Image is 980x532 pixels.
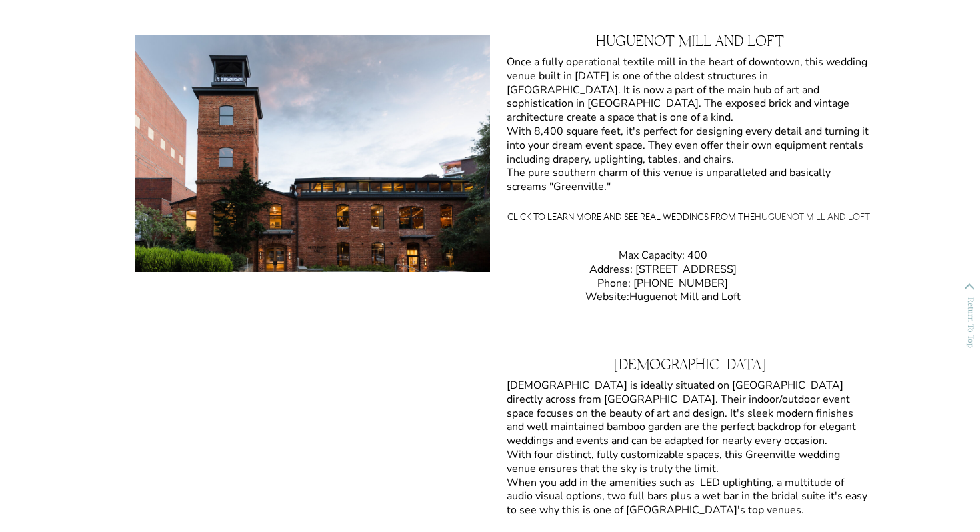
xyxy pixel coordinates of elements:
[507,379,870,522] p: [DEMOGRAPHIC_DATA] is ideally situated on [GEOGRAPHIC_DATA] directly across from [GEOGRAPHIC_DATA...
[629,289,741,304] a: Huguenot Mill and Loft
[490,359,890,381] h3: [DEMOGRAPHIC_DATA]
[490,35,890,57] h3: Huguenot Mill and Loft
[507,249,819,309] p: Max Capacity: 400 Address: [STREET_ADDRESS] Phone: [PHONE_NUMBER] Website:
[507,210,870,225] p: Click to learn more and see real weddings from the
[963,293,976,352] p: Return To Top
[507,55,870,199] p: Once a fully operational textile mill in the heart of downtown, this wedding venue built in [DATE...
[755,211,870,223] a: Huguenot Mill and Loft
